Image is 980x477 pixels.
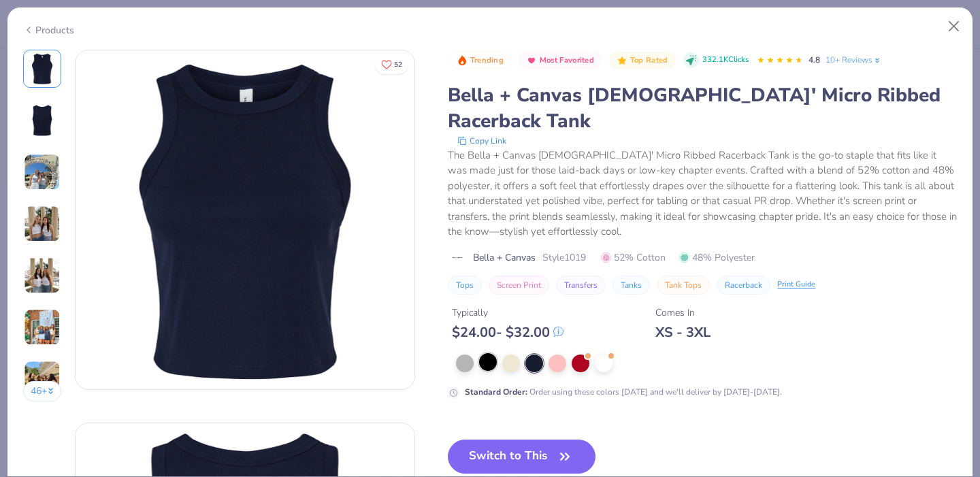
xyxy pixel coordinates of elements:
[489,276,549,295] button: Screen Print
[470,56,504,64] span: Trending
[941,14,967,39] button: Close
[657,276,710,295] button: Tank Tops
[609,52,674,69] button: Badge Button
[702,54,749,66] span: 332.1K Clicks
[26,52,59,85] img: Front
[452,306,563,320] div: Typically
[617,55,627,66] img: Top Rated sort
[808,54,820,65] span: 4.8
[453,134,510,148] button: copy to clipboard
[24,309,61,346] img: User generated content
[448,148,957,240] div: The Bella + Canvas [DEMOGRAPHIC_DATA]' Micro Ribbed Racerback Tank is the go-to staple that fits ...
[24,154,61,191] img: User generated content
[375,54,408,74] button: Like
[473,250,536,265] span: Bella + Canvas
[465,386,527,397] strong: Standard Order :
[601,250,666,265] span: 52% Cotton
[540,56,594,64] span: Most Favorited
[757,50,803,71] div: 4.8 Stars
[655,324,710,341] div: XS - 3XL
[826,54,882,66] a: 10+ Reviews
[24,205,61,242] img: User generated content
[542,250,586,265] span: Style 1019
[23,381,62,401] button: 46+
[612,276,650,295] button: Tanks
[24,361,61,397] img: User generated content
[556,276,606,295] button: Transfers
[23,23,74,37] div: Products
[630,56,668,64] span: Top Rated
[448,440,595,474] button: Switch to This
[655,306,710,320] div: Comes In
[526,55,537,66] img: Most Favorited sort
[448,252,466,263] img: brand logo
[26,104,59,137] img: Back
[679,250,755,265] span: 48% Polyester
[449,52,510,69] button: Badge Button
[76,50,414,389] img: Front
[448,276,482,295] button: Tops
[717,276,770,295] button: Racerback
[394,61,402,68] span: 52
[777,279,815,291] div: Print Guide
[465,386,782,398] div: Order using these colors [DATE] and we'll deliver by [DATE]-[DATE].
[519,52,601,69] button: Badge Button
[452,324,563,341] div: $ 24.00 - $ 32.00
[448,82,957,134] div: Bella + Canvas [DEMOGRAPHIC_DATA]' Micro Ribbed Racerback Tank
[24,257,61,294] img: User generated content
[457,55,468,66] img: Trending sort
